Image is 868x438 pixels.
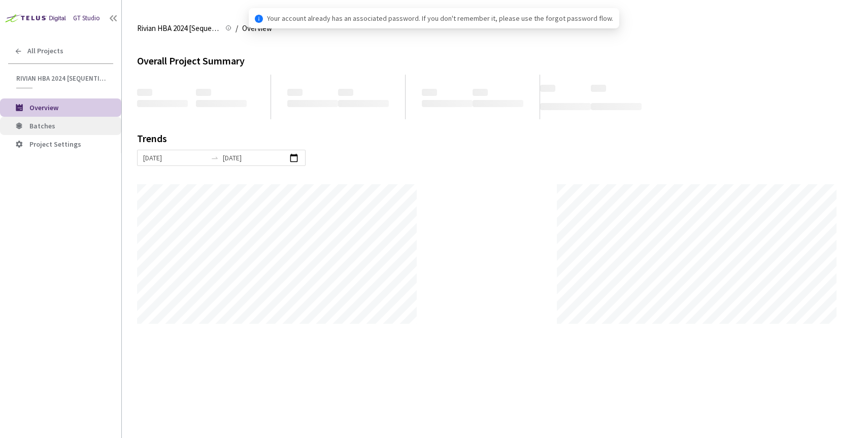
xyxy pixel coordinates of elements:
span: ‌ [591,103,642,110]
span: Batches [29,121,55,130]
span: ‌ [540,103,591,110]
span: Overview [242,22,272,35]
span: ‌ [473,89,488,96]
span: ‌ [422,100,473,107]
span: ‌ [287,89,303,96]
span: Your account already has an associated password. If you don't remember it, please use the forgot ... [267,13,613,24]
span: ‌ [137,100,188,107]
span: ‌ [338,100,389,107]
input: Start date [143,152,207,163]
span: ‌ [540,85,555,92]
span: swap-right [211,154,219,162]
div: Overall Project Summary [137,53,853,69]
span: to [211,154,219,162]
input: End date [223,152,286,163]
span: ‌ [473,100,523,107]
span: All Projects [27,47,63,55]
span: Rivian HBA 2024 [Sequential] [137,22,219,35]
div: GT Studio [73,13,100,23]
span: info-circle [255,15,263,23]
li: / [236,22,238,35]
span: Project Settings [29,140,81,149]
span: Rivian HBA 2024 [Sequential] [16,74,107,83]
div: Trends [137,133,839,150]
span: ‌ [287,100,338,107]
span: ‌ [196,89,211,96]
span: ‌ [591,85,606,92]
span: ‌ [422,89,437,96]
span: ‌ [338,89,353,96]
span: Overview [29,103,58,112]
span: ‌ [137,89,152,96]
span: ‌ [196,100,247,107]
